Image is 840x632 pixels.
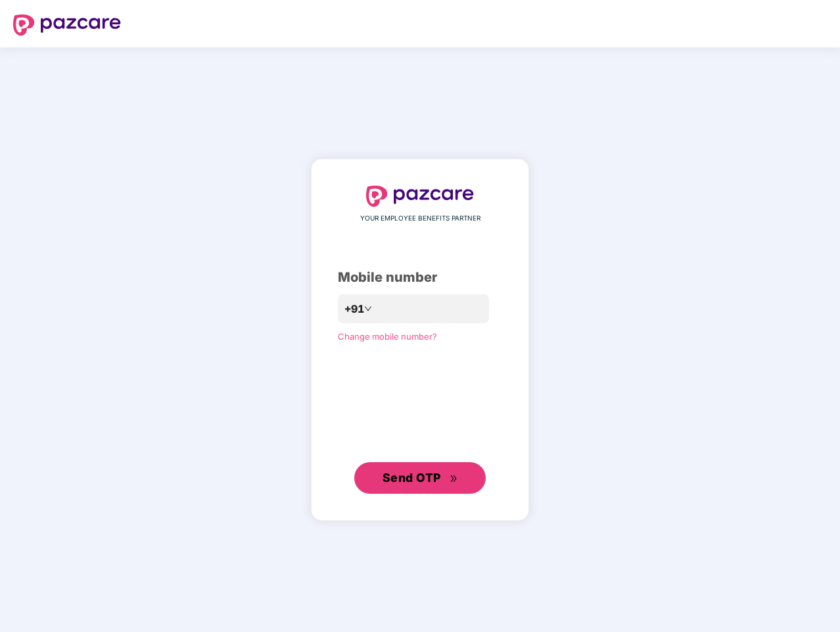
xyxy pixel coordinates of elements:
[383,471,441,485] span: Send OTP
[364,305,372,313] span: down
[366,186,474,207] img: logo
[344,301,364,317] span: +91
[338,331,437,342] a: Change mobile number?
[13,14,121,36] img: logo
[360,213,480,224] span: YOUR EMPLOYEE BENEFITS PARTNER
[338,267,502,288] div: Mobile number
[450,475,458,483] span: double-right
[354,462,486,494] button: Send OTPdouble-right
